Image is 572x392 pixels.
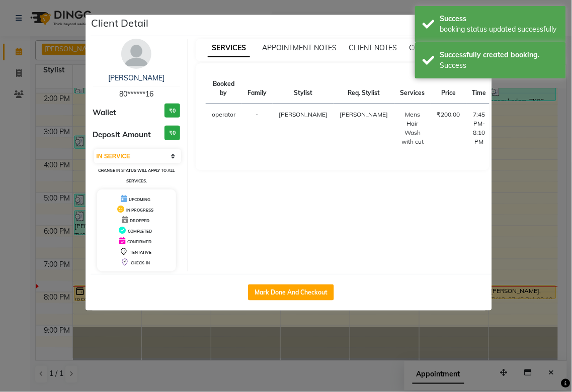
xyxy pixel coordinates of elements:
[440,50,558,60] div: Successfully created booking.
[93,129,151,141] span: Deposit Amount
[165,104,180,118] h3: ₹0
[208,39,250,57] span: SERVICES
[248,284,334,301] button: Mark Done And Checkout
[241,73,273,104] th: Family
[130,218,149,223] span: DROPPED
[440,14,558,24] div: Success
[437,110,460,119] div: ₹200.00
[121,39,151,69] img: avatar
[206,104,241,153] td: operator
[273,73,334,104] th: Stylist
[98,168,175,183] small: Change in status will apply to all services.
[431,73,466,104] th: Price
[108,73,165,82] a: [PERSON_NAME]
[440,24,558,35] div: booking status updated successfully
[440,60,558,71] div: Success
[349,43,397,52] span: CLIENT NOTES
[410,43,462,52] span: CONSUMPTION
[129,197,150,202] span: UPCOMING
[400,110,425,146] div: Mens Hair Wash with cut
[279,111,328,118] span: [PERSON_NAME]
[128,229,152,234] span: COMPLETED
[340,111,388,118] span: [PERSON_NAME]
[466,73,493,104] th: Time
[165,126,180,140] h3: ₹0
[131,260,150,265] span: CHECK-IN
[93,107,117,119] span: Wallet
[92,16,149,31] h5: Client Detail
[466,104,493,153] td: 7:45 PM-8:10 PM
[206,73,241,104] th: Booked by
[394,73,431,104] th: Services
[262,43,337,52] span: APPOINTMENT NOTES
[130,250,151,255] span: TENTATIVE
[127,239,151,244] span: CONFIRMED
[241,104,273,153] td: -
[334,73,394,104] th: Req. Stylist
[126,208,153,213] span: IN PROGRESS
